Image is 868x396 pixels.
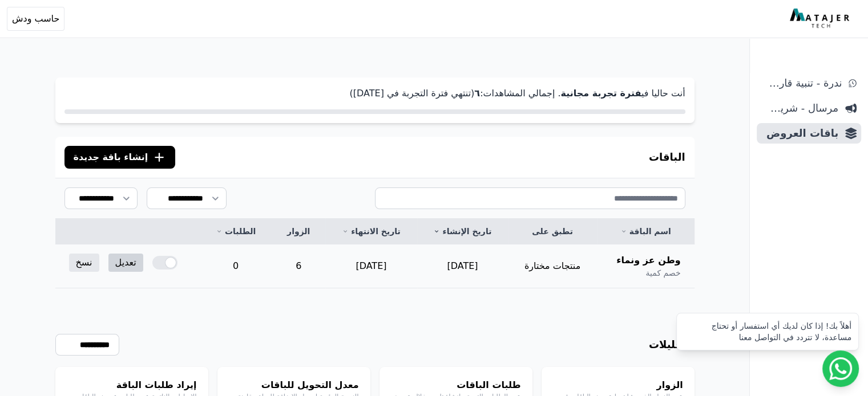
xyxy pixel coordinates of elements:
[508,219,597,244] th: تطبق على
[560,88,641,99] strong: فترة تجربة مجانية
[645,267,680,279] span: خصم كمية
[761,100,838,116] span: مرسال - شريط دعاية
[64,146,176,169] button: إنشاء باقة جديدة
[391,378,521,392] h4: طلبات الباقات
[108,254,143,272] a: تعديل
[229,378,359,392] h4: معدل التحويل للباقات
[12,12,59,26] span: حاسب ودش
[649,337,695,353] h3: التحليلات
[649,149,685,165] h3: الباقات
[213,226,258,237] a: الطلبات
[74,150,148,164] span: إنشاء باقة جديدة
[761,125,838,141] span: باقات العروض
[431,226,495,237] a: تاريخ الإنشاء
[508,244,597,288] td: منتجات مختارة
[761,75,842,91] span: ندرة - تنبية قارب علي النفاذ
[7,7,64,31] button: حاسب ودش
[684,320,851,343] div: أهلاً بك! إذا كان لديك أي استفسار أو تحتاج مساعدة، لا تتردد في التواصل معنا
[474,88,480,99] strong: ٦
[67,378,197,392] h4: إيراد طلبات الباقة
[69,254,99,272] a: نسخ
[325,244,417,288] td: [DATE]
[417,244,508,288] td: [DATE]
[611,226,681,237] a: اسم الباقة
[64,87,685,100] p: أنت حاليا في . إجمالي المشاهدات: (تنتهي فترة التجربة في [DATE])
[200,244,272,288] td: 0
[616,254,680,267] span: وطن عز ونماء
[553,378,683,392] h4: الزوار
[339,226,403,237] a: تاريخ الانتهاء
[272,244,325,288] td: 6
[790,9,852,29] img: MatajerTech Logo
[272,219,325,244] th: الزوار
